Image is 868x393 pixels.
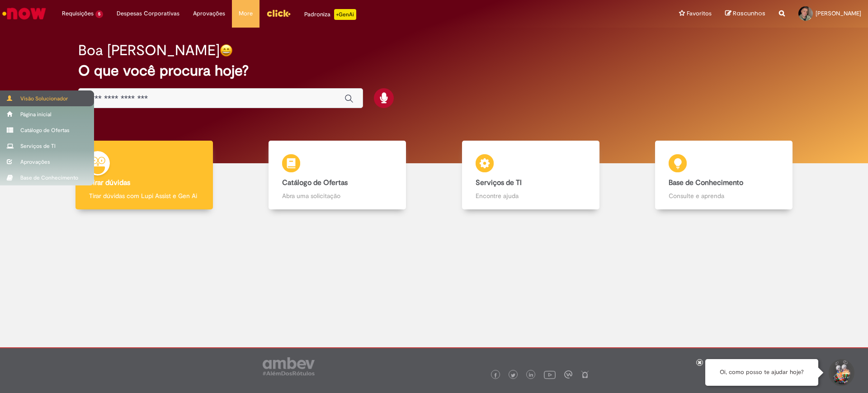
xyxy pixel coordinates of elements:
[1,5,47,23] img: ServiceNow
[827,359,854,386] button: Iniciar Conversa de Suporte
[239,9,253,18] span: More
[89,191,199,200] p: Tirar dúvidas com Lupi Assist e Gen Ai
[581,370,589,379] img: logo_footer_naosei.png
[78,63,790,79] h2: O que você procura hoje?
[282,191,392,200] p: Abra uma solicitação
[334,9,356,20] p: +GenAi
[220,44,233,57] img: happy-face.png
[705,359,818,386] div: Oi, como posso te ajudar hoje?
[476,191,586,200] p: Encontre ajuda
[117,9,179,18] span: Despesas Corporativas
[266,6,291,20] img: click_logo_yellow_360x200.png
[78,43,220,58] h2: Boa [PERSON_NAME]
[193,9,225,18] span: Aprovações
[89,178,130,187] b: Tirar dúvidas
[529,373,533,378] img: logo_footer_linkedin.png
[669,191,779,200] p: Consulte e aprenda
[511,373,515,378] img: logo_footer_twitter.png
[544,369,556,380] img: logo_footer_youtube.png
[282,178,348,187] b: Catálogo de Ofertas
[669,178,743,187] b: Base de Conhecimento
[47,141,241,210] a: Tirar dúvidas Tirar dúvidas com Lupi Assist e Gen Ai
[263,357,315,375] img: logo_footer_ambev_rotulo_gray.png
[62,9,94,18] span: Requisições
[304,9,356,20] div: Padroniza
[816,9,861,17] span: [PERSON_NAME]
[476,178,522,187] b: Serviços de TI
[434,141,627,210] a: Serviços de TI Encontre ajuda
[687,9,712,18] span: Favoritos
[493,373,498,378] img: logo_footer_facebook.png
[564,370,572,379] img: logo_footer_workplace.png
[725,9,765,18] a: Rascunhos
[627,141,821,210] a: Base de Conhecimento Consulte e aprenda
[733,9,765,18] span: Rascunhos
[95,10,103,18] span: 5
[241,141,434,210] a: Catálogo de Ofertas Abra uma solicitação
